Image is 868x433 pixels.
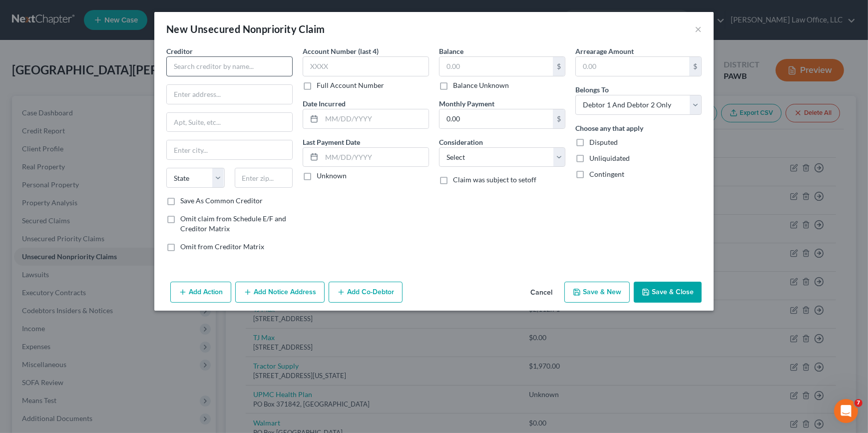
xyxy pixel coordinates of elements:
[303,46,379,56] label: Account Number (last 4)
[235,168,293,188] input: Enter zip...
[439,57,553,76] input: 0.00
[170,282,231,303] button: Add Action
[834,399,858,423] iframe: Intercom live chat
[575,46,634,56] label: Arrearage Amount
[553,57,565,76] div: $
[439,98,494,109] label: Monthly Payment
[689,57,701,76] div: $
[322,109,429,128] input: MM/DD/YYYY
[564,282,630,303] button: Save & New
[166,22,325,36] div: New Unsecured Nonpriority Claim
[167,113,292,132] input: Apt, Suite, etc...
[180,242,264,251] span: Omit from Creditor Matrix
[235,282,325,303] button: Add Notice Address
[166,47,193,55] span: Creditor
[329,282,403,303] button: Add Co-Debtor
[589,138,618,146] span: Disputed
[167,140,292,159] input: Enter city...
[553,109,565,128] div: $
[855,399,863,407] span: 7
[167,85,292,104] input: Enter address...
[317,80,384,90] label: Full Account Number
[522,283,560,303] button: Cancel
[439,137,483,147] label: Consideration
[576,57,689,76] input: 0.00
[439,46,463,56] label: Balance
[322,148,429,167] input: MM/DD/YYYY
[180,214,286,233] span: Omit claim from Schedule E/F and Creditor Matrix
[589,154,630,162] span: Unliquidated
[317,171,347,181] label: Unknown
[439,109,553,128] input: 0.00
[695,23,702,35] button: ×
[589,170,624,178] span: Contingent
[303,137,360,147] label: Last Payment Date
[575,123,643,133] label: Choose any that apply
[180,196,263,206] label: Save As Common Creditor
[303,56,429,76] input: XXXX
[166,56,293,76] input: Search creditor by name...
[303,98,346,109] label: Date Incurred
[453,175,536,184] span: Claim was subject to setoff
[634,282,702,303] button: Save & Close
[453,80,509,90] label: Balance Unknown
[575,85,609,94] span: Belongs To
